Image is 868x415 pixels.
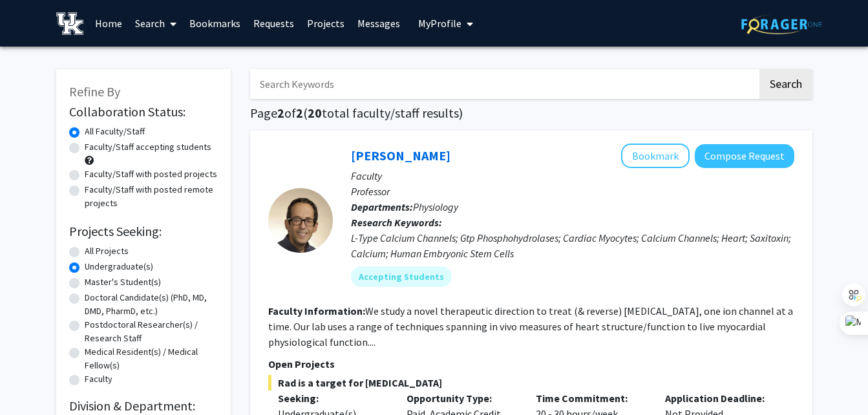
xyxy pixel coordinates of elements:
label: Undergraduate(s) [85,260,153,273]
label: Doctoral Candidate(s) (PhD, MD, DMD, PharmD, etc.) [85,291,218,318]
span: 2 [296,105,303,121]
a: Projects [301,1,351,46]
b: Research Keywords: [351,216,442,229]
label: Faculty/Staff with posted remote projects [85,183,218,210]
h2: Projects Seeking: [69,224,218,239]
button: Compose Request to Jonathan Satin [695,144,794,168]
label: Postdoctoral Researcher(s) / Research Staff [85,318,218,345]
b: Faculty Information: [268,304,365,317]
p: Application Deadline: [665,390,775,406]
span: 20 [308,105,322,121]
h1: Page of ( total faculty/staff results) [250,105,812,121]
span: Rad is a target for [MEDICAL_DATA] [268,375,794,390]
label: Master's Student(s) [85,275,161,289]
img: ForagerOne Logo [741,14,822,34]
mat-chip: Accepting Students [351,266,452,287]
a: Messages [351,1,407,46]
span: Physiology [413,200,458,213]
h2: Collaboration Status: [69,104,218,120]
div: L-Type Calcium Channels; Gtp Phosphohydrolases; Cardiac Myocytes; Calcium Channels; Heart; Saxito... [351,230,794,261]
button: Search [759,69,812,99]
button: Add Jonathan Satin to Bookmarks [621,144,690,168]
b: Departments: [351,200,413,213]
label: Faculty [85,372,112,386]
a: Search [129,1,183,46]
span: Refine By [69,83,120,100]
input: Search Keywords [250,69,757,99]
a: Home [89,1,129,46]
p: Opportunity Type: [407,390,516,406]
span: My Profile [418,17,461,30]
a: Bookmarks [183,1,247,46]
label: All Faculty/Staff [85,125,145,138]
label: All Projects [85,244,129,258]
p: Seeking: [278,390,388,406]
p: Faculty [351,168,794,184]
p: Professor [351,184,794,199]
fg-read-more: We study a novel therapeutic direction to treat (& reverse) [MEDICAL_DATA], one ion channel at a ... [268,304,793,348]
label: Faculty/Staff with posted projects [85,167,217,181]
p: Open Projects [268,356,794,372]
a: [PERSON_NAME] [351,147,450,164]
label: Faculty/Staff accepting students [85,140,211,154]
h2: Division & Department: [69,398,218,414]
img: University of Kentucky Logo [56,12,84,35]
a: Requests [247,1,301,46]
label: Medical Resident(s) / Medical Fellow(s) [85,345,218,372]
span: 2 [277,105,284,121]
p: Time Commitment: [536,390,646,406]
